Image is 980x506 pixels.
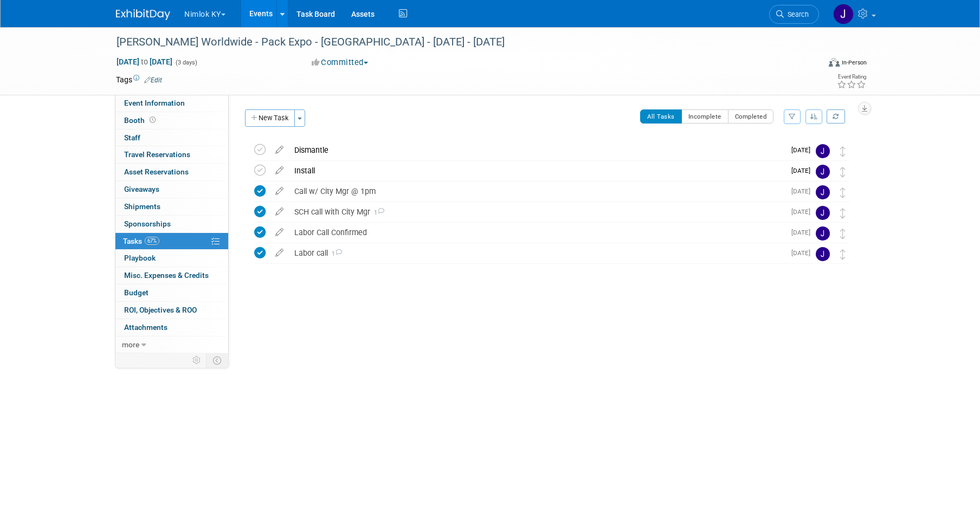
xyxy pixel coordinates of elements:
img: Jamie Dunn [816,165,830,179]
span: Booth [124,116,158,125]
span: 67% [145,237,159,245]
td: Toggle Event Tabs [207,353,229,367]
a: Tasks67% [115,233,228,250]
i: Move task [840,167,846,177]
span: Playbook [124,254,156,262]
span: [DATE] [791,187,816,195]
td: Personalize Event Tab Strip [188,353,207,367]
span: [DATE] [791,249,816,257]
div: Dismantle [289,141,785,159]
a: Booth [115,112,228,129]
div: Install [289,161,785,180]
span: [DATE] [DATE] [116,57,173,67]
span: Staff [124,133,140,142]
a: Edit [144,76,162,84]
a: Event Information [115,95,228,112]
button: New Task [245,109,295,127]
i: Move task [840,229,846,239]
i: Move task [840,208,846,218]
a: edit [270,166,289,176]
span: Travel Reservations [124,150,190,159]
td: Tags [116,74,162,85]
a: ROI, Objectives & ROO [115,302,228,319]
span: Sponsorships [124,219,171,228]
span: Misc. Expenses & Credits [124,271,209,280]
div: Labor Call Confirmed [289,223,785,242]
div: Labor call [289,244,785,262]
span: 1 [328,250,342,257]
a: more [115,336,228,353]
img: Jamie Dunn [816,206,830,220]
a: Asset Reservations [115,164,228,180]
a: edit [270,228,289,237]
span: Attachments [124,323,167,332]
div: Event Format [755,56,867,73]
i: Move task [840,146,846,157]
img: ExhibitDay [116,9,170,20]
div: SCH call with City Mgr [289,203,785,221]
button: Incomplete [681,109,728,124]
a: Sponsorships [115,216,228,232]
span: [DATE] [791,167,816,174]
a: Staff [115,129,228,146]
span: Giveaways [124,185,159,193]
span: ROI, Objectives & ROO [124,306,197,314]
span: Booth not reserved yet [147,116,158,124]
span: Event Information [124,99,185,107]
button: Committed [308,57,372,68]
a: Shipments [115,198,228,215]
span: (3 days) [175,59,197,66]
span: [DATE] [791,146,816,154]
a: Refresh [827,109,845,124]
div: In-Person [841,59,867,67]
a: edit [270,145,289,155]
span: 1 [370,209,384,216]
img: Jamie Dunn [816,226,830,241]
a: edit [270,207,289,217]
a: edit [270,186,289,196]
span: Asset Reservations [124,167,189,176]
a: Budget [115,284,228,301]
i: Move task [840,249,846,260]
i: Move task [840,187,846,198]
a: Attachments [115,319,228,336]
img: Jamie Dunn [816,247,830,261]
a: Giveaways [115,181,228,198]
div: Event Rating [837,74,866,80]
a: Playbook [115,250,228,267]
a: Search [769,5,819,24]
a: Travel Reservations [115,146,228,163]
a: edit [270,248,289,258]
span: Tasks [123,237,159,245]
span: Search [784,10,809,18]
button: All Tasks [640,109,682,124]
span: more [122,340,139,349]
span: [DATE] [791,229,816,236]
img: Jamie Dunn [816,144,830,158]
img: Format-Inperson.png [829,58,840,67]
div: Call w/ City Mgr @ 1pm [289,182,785,200]
span: [DATE] [791,208,816,216]
img: Jamie Dunn [833,4,854,24]
a: Misc. Expenses & Credits [115,267,228,284]
div: [PERSON_NAME] Worldwide - Pack Expo - [GEOGRAPHIC_DATA] - [DATE] - [DATE] [113,33,803,52]
button: Completed [728,109,774,124]
img: Jamie Dunn [816,185,830,199]
span: Shipments [124,202,160,211]
span: to [139,57,150,66]
span: Budget [124,288,149,297]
